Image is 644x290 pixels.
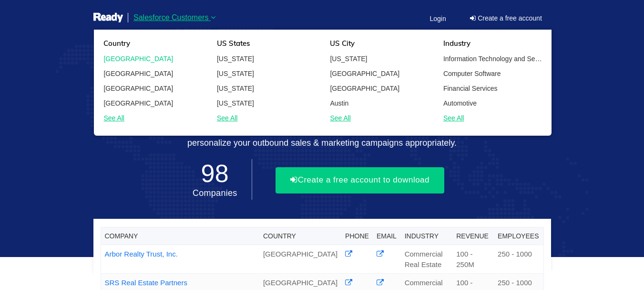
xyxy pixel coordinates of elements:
span: Salesforce Customers [133,13,208,21]
th: Phone [341,227,373,245]
span: 98 [193,160,237,187]
td: [GEOGRAPHIC_DATA] [259,245,341,274]
button: Create a free account to download [276,167,444,193]
td: 100 - 250M [452,245,494,274]
th: Email [373,227,401,245]
p: We track millions of companies and discovery websites using Salesforce based on our application s... [93,109,551,150]
a: Create a free account [463,11,549,26]
td: Commercial Real Estate [401,245,453,274]
img: logo [93,12,123,24]
a: Arbor Realty Trust, Inc. [105,250,178,258]
span: Login [429,15,446,22]
a: SRS Real Estate Partners [105,279,187,287]
td: 250 - 1000 [494,245,543,274]
th: Company [101,227,259,245]
th: Revenue [452,227,494,245]
h1: Salesforce Customers in Commercial Real Estate [93,52,551,103]
a: Salesforce Customers [128,5,221,31]
th: Industry [401,227,453,245]
span: Companies [193,188,237,198]
th: Country [259,227,341,245]
th: Employees [494,227,543,245]
a: Login [424,6,451,31]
